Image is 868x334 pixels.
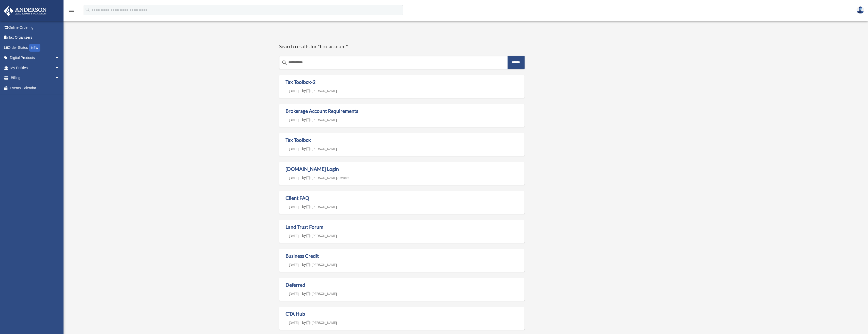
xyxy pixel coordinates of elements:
span: by [302,205,337,209]
span: by [302,292,337,296]
a: [PERSON_NAME] [306,118,337,122]
a: [DATE] [286,89,302,93]
a: Events Calendar [4,83,67,93]
i: search [281,60,288,66]
a: Client FAQ [286,195,309,201]
a: [DATE] [286,205,302,209]
span: by [302,147,337,151]
a: [PERSON_NAME] [306,205,337,209]
span: by [302,321,337,325]
a: Online Ordering [4,22,67,33]
a: [PERSON_NAME] [306,321,337,325]
a: [PERSON_NAME] [306,89,337,93]
a: Digital Productsarrow_drop_down [4,53,67,63]
a: Tax Toolbox [286,137,311,143]
a: [DATE] [286,263,302,267]
div: NEW [29,44,40,52]
a: [PERSON_NAME] [306,263,337,267]
img: Anderson Advisors Platinum Portal [2,6,48,16]
a: [DATE] [286,147,302,151]
a: Tax Toolbox-2 [286,79,315,85]
i: search [85,7,90,12]
a: [DATE] [286,321,302,325]
span: by [302,263,337,267]
a: [PERSON_NAME] Advisors [306,176,349,180]
h1: Search results for "box account" [279,43,525,50]
a: Business Credit [286,253,319,259]
i: menu [69,7,75,13]
a: Brokerage Account Requirements [286,108,358,114]
span: by [302,89,337,93]
a: Order StatusNEW [4,42,67,53]
a: [DATE] [286,234,302,238]
a: Tax Organizers [4,33,67,43]
span: by [302,176,349,180]
span: arrow_drop_down [55,73,65,83]
a: [PERSON_NAME] [306,147,337,151]
a: My Entitiesarrow_drop_down [4,63,67,73]
span: arrow_drop_down [55,63,65,73]
span: by [302,234,337,238]
a: [PERSON_NAME] [306,234,337,238]
span: by [302,118,337,122]
a: [DATE] [286,118,302,122]
img: User Pic [857,6,864,14]
a: [DATE] [286,176,302,180]
a: Billingarrow_drop_down [4,73,67,83]
a: CTA Hub [286,311,305,317]
a: Land Trust Forum [286,224,323,230]
a: menu [69,9,75,13]
span: arrow_drop_down [55,53,65,63]
a: [DOMAIN_NAME] Login [286,166,339,172]
a: [PERSON_NAME] [306,292,337,296]
a: [DATE] [286,292,302,296]
a: Deferred [286,282,305,288]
